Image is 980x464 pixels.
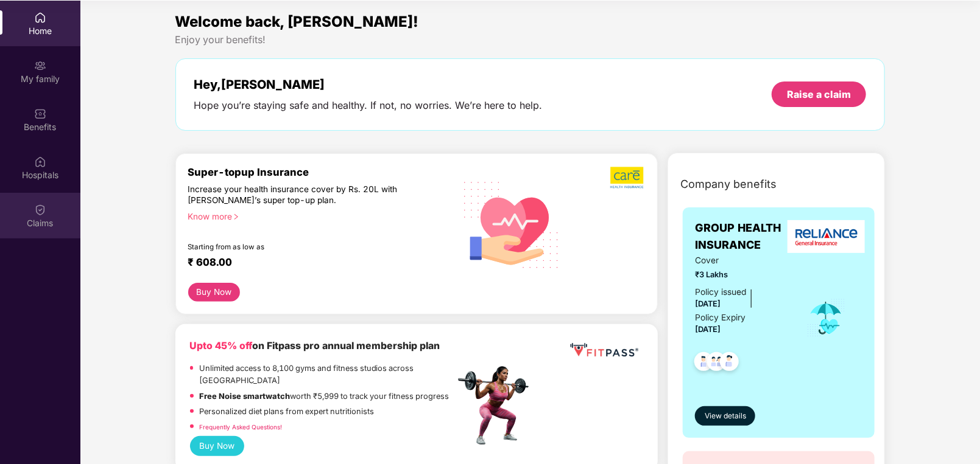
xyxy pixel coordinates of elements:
div: Increase your health insurance cover by Rs. 20L with [PERSON_NAME]’s super top-up plan. [188,184,403,206]
img: insurerLogo [788,220,865,253]
div: Enjoy your benefits! [175,33,886,46]
img: icon [806,298,846,338]
span: ₹3 Lakhs [695,269,789,281]
img: svg+xml;base64,PHN2ZyB4bWxucz0iaHR0cDovL3d3dy53My5vcmcvMjAwMC9zdmciIHdpZHRoPSI0OC45NDMiIGhlaWdodD... [689,348,719,378]
span: Welcome back, [PERSON_NAME]! [175,13,419,30]
div: Hope you’re staying safe and healthy. If not, no worries. We’re here to help. [194,99,543,112]
img: fpp.png [454,363,540,448]
img: svg+xml;base64,PHN2ZyBpZD0iQmVuZWZpdHMiIHhtbG5zPSJodHRwOi8vd3d3LnczLm9yZy8yMDAwL3N2ZyIgd2lkdGg9Ij... [34,108,46,120]
img: svg+xml;base64,PHN2ZyB4bWxucz0iaHR0cDovL3d3dy53My5vcmcvMjAwMC9zdmciIHhtbG5zOnhsaW5rPSJodHRwOi8vd3... [454,166,569,282]
img: svg+xml;base64,PHN2ZyB4bWxucz0iaHR0cDovL3d3dy53My5vcmcvMjAwMC9zdmciIHdpZHRoPSI0OC45MTUiIGhlaWdodD... [702,348,731,378]
div: Know more [188,211,448,220]
div: Raise a claim [787,88,851,101]
div: Super-topup Insurance [188,166,455,178]
strong: Free Noise smartwatch [200,392,291,401]
span: [DATE] [695,299,721,308]
span: right [233,213,239,220]
button: Buy Now [188,283,240,302]
b: Upto 45% off [190,340,253,351]
button: View details [695,406,755,426]
img: svg+xml;base64,PHN2ZyBpZD0iQ2xhaW0iIHhtbG5zPSJodHRwOi8vd3d3LnczLm9yZy8yMDAwL3N2ZyIgd2lkdGg9IjIwIi... [34,204,46,216]
span: View details [705,410,746,422]
img: svg+xml;base64,PHN2ZyBpZD0iSG9zcGl0YWxzIiB4bWxucz0iaHR0cDovL3d3dy53My5vcmcvMjAwMC9zdmciIHdpZHRoPS... [34,156,46,168]
div: Starting from as low as [188,243,403,251]
a: Frequently Asked Questions! [200,423,283,431]
img: fppp.png [568,339,641,361]
span: GROUP HEALTH INSURANCE [695,220,789,254]
img: b5dec4f62d2307b9de63beb79f102df3.png [610,166,645,189]
div: ₹ 608.00 [188,256,443,271]
img: svg+xml;base64,PHN2ZyBpZD0iSG9tZSIgeG1sbnM9Imh0dHA6Ly93d3cudzMub3JnLzIwMDAvc3ZnIiB3aWR0aD0iMjAiIG... [34,12,46,24]
img: svg+xml;base64,PHN2ZyB4bWxucz0iaHR0cDovL3d3dy53My5vcmcvMjAwMC9zdmciIHdpZHRoPSI0OC45NDMiIGhlaWdodD... [714,348,744,378]
span: [DATE] [695,325,721,334]
button: Buy Now [190,436,244,456]
p: Personalized diet plans from expert nutritionists [200,406,375,418]
div: Policy issued [695,286,746,299]
p: worth ₹5,999 to track your fitness progress [200,390,449,403]
div: Hey, [PERSON_NAME] [194,77,543,92]
b: on Fitpass pro annual membership plan [190,340,440,351]
span: Cover [695,254,789,268]
div: Policy Expiry [695,311,746,325]
span: Company benefits [680,176,777,193]
p: Unlimited access to 8,100 gyms and fitness studios across [GEOGRAPHIC_DATA] [199,362,454,387]
img: svg+xml;base64,PHN2ZyB3aWR0aD0iMjAiIGhlaWdodD0iMjAiIHZpZXdCb3g9IjAgMCAyMCAyMCIgZmlsbD0ibm9uZSIgeG... [34,60,46,72]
